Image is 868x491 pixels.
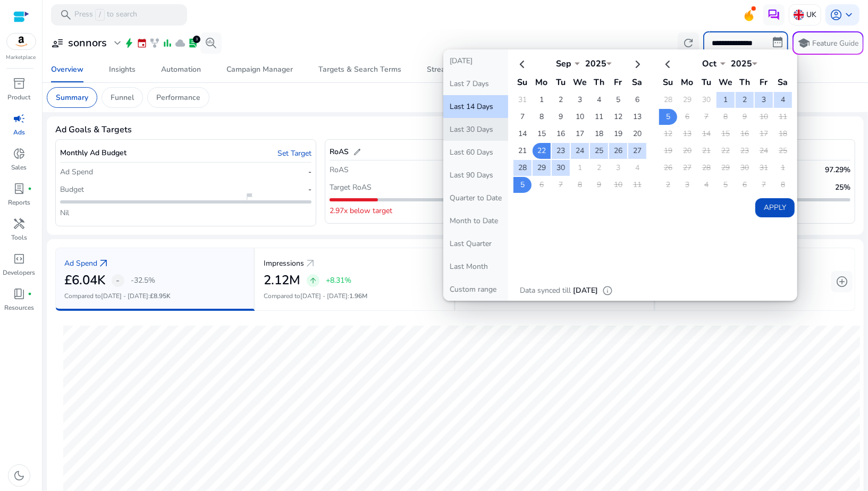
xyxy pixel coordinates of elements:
p: Ad Spend [64,258,97,269]
div: Sep [548,58,580,70]
span: user_attributes [51,37,64,49]
span: expand_more [111,37,124,49]
span: bolt [124,38,134,48]
p: 2.97x below target [330,205,392,216]
button: Custom range [443,278,508,301]
span: info [602,285,613,296]
p: Tools [11,233,27,242]
button: Last 7 Days [443,72,508,95]
span: / [95,9,105,21]
p: Ad Spend [60,166,93,177]
p: Sales [12,163,27,172]
span: edit [353,148,361,156]
div: 2025 [726,58,757,70]
span: [DATE] - [DATE] [101,292,148,300]
p: Product [8,92,31,102]
span: add_circle [836,275,848,288]
span: fiber_manual_record [28,292,32,296]
div: Insights [109,66,136,73]
span: £8.95K [150,292,171,300]
div: 3 [193,36,200,43]
p: Impressions [264,258,304,269]
span: search_insights [205,37,217,49]
div: Overview [51,66,83,73]
span: account_circle [830,9,842,21]
p: Press to search [74,9,137,21]
p: 25% [835,182,850,193]
p: Resources [4,303,34,312]
p: Compared to : [64,291,245,301]
div: Automation [161,66,201,73]
span: school [798,37,811,49]
p: Reports [8,198,30,207]
img: amazon.svg [7,33,36,49]
p: [DATE] [573,285,598,297]
span: 1.96M [349,292,367,300]
button: Apply [755,198,795,217]
span: refresh [682,37,695,49]
p: Summary [56,92,88,103]
span: bar_chart [162,38,173,48]
span: campaign [13,112,26,125]
span: [DATE] - [DATE] [300,292,348,300]
button: Last Month [443,255,508,278]
span: event [137,38,147,48]
button: Quarter to Date [443,187,508,209]
h5: RoAS [330,148,349,157]
div: 2025 [580,58,612,70]
p: Developers [3,268,36,277]
button: Last 14 Days [443,95,508,118]
span: arrow_upward [309,276,317,285]
h5: Monthly Ad Budget [60,149,127,158]
h2: 2.12M [264,273,300,288]
span: lab_profile [13,182,26,195]
h4: Ad Goals & Targets [55,125,132,135]
h2: £6.04K [64,273,105,288]
div: Stream [427,66,452,73]
span: - [116,274,120,287]
p: Performance [156,92,200,103]
p: Target RoAS [330,182,372,193]
div: Campaign Manager [226,66,293,73]
p: 97.29% [825,164,850,175]
a: Set Target [277,148,311,159]
p: RoAS [330,164,349,175]
button: search_insights [200,32,222,54]
p: - [308,184,311,195]
div: Targets & Search Terms [318,66,401,73]
button: Month to Date [443,209,508,232]
p: - [308,166,311,177]
img: uk.svg [794,10,804,20]
button: add_circle [831,271,853,292]
a: arrow_outward [97,257,110,270]
p: Data synced till [520,285,571,297]
p: -32.5% [131,277,155,284]
button: Last 30 Days [443,118,508,141]
button: Last 90 Days [443,164,508,187]
p: UK [806,5,816,24]
p: Nil [60,207,69,218]
span: keyboard_arrow_down [842,9,855,21]
span: book_4 [13,287,26,300]
button: Last Quarter [443,232,508,255]
span: search [60,9,72,21]
span: dark_mode [13,469,26,482]
p: Feature Guide [813,38,859,49]
p: Ads [13,128,25,137]
span: inventory_2 [13,77,26,90]
span: family_history [149,38,160,48]
p: Compared to : [264,291,445,301]
span: code_blocks [13,252,26,265]
div: Oct [694,58,726,70]
span: donut_small [13,147,26,160]
span: fiber_manual_record [28,187,32,191]
span: lab_profile [188,38,198,48]
span: handyman [13,217,26,230]
button: refresh [678,32,699,54]
a: arrow_outward [304,257,317,270]
p: Marketplace [6,54,36,62]
span: cloud [175,38,186,48]
p: Funnel [111,92,134,103]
